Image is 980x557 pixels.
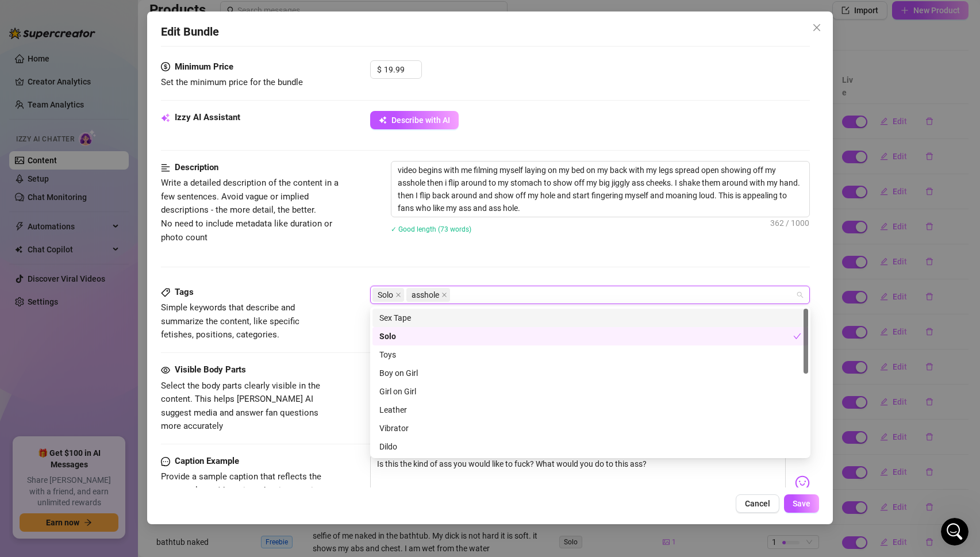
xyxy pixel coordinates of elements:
[175,456,239,466] strong: Caption Example
[941,518,969,546] iframe: Intercom live chat
[391,225,471,233] span: ✓ Good length (73 words)
[379,440,801,453] div: Dildo
[441,292,447,298] span: close
[372,419,808,437] div: Vibrator
[161,288,170,297] span: tag
[372,345,808,364] div: Toys
[370,111,459,129] button: Describe with AI
[372,327,808,345] div: Solo
[372,437,808,456] div: Dildo
[379,367,801,379] div: Boy on Girl
[175,287,194,297] strong: Tags
[161,455,170,468] span: message
[161,366,170,375] span: eye
[793,499,810,508] span: Save
[736,494,779,513] button: Cancel
[175,364,246,375] strong: Visible Body Parts
[372,364,808,382] div: Boy on Girl
[378,289,393,301] span: Solo
[379,348,801,361] div: Toys
[795,475,810,490] img: svg%3e
[161,161,170,175] span: align-left
[745,499,770,508] span: Cancel
[175,62,233,72] strong: Minimum Price
[372,309,808,327] div: Sex Tape
[812,23,821,32] span: close
[372,288,404,302] span: Solo
[379,330,793,343] div: Solo
[379,312,801,324] div: Sex Tape
[395,292,401,298] span: close
[161,60,170,74] span: dollar
[175,162,218,172] strong: Description
[161,178,339,242] span: Write a detailed description of the content in a few sentences. Avoid vague or implied descriptio...
[784,494,819,513] button: Save
[808,23,826,32] span: Close
[372,382,808,401] div: Girl on Girl
[161,471,328,523] span: Provide a sample caption that reflects the exact style you'd use in a chatting session. This is y...
[412,289,439,301] span: asshole
[370,455,786,501] textarea: Is this the kind of ass you would like to fuck? What would you do to this ass?
[175,112,240,122] strong: Izzy AI Assistant
[391,162,810,217] textarea: video begins with me filming myself laying on my bed on my back with my legs spread open showing ...
[793,332,801,340] span: check
[161,381,320,432] span: Select the body parts clearly visible in the content. This helps [PERSON_NAME] AI suggest media a...
[391,116,450,125] span: Describe with AI
[808,18,826,37] button: Close
[379,422,801,435] div: Vibrator
[161,23,219,41] span: Edit Bundle
[379,404,801,416] div: Leather
[372,401,808,419] div: Leather
[161,77,303,87] span: Set the minimum price for the bundle
[406,288,450,302] span: asshole
[379,385,801,398] div: Girl on Girl
[161,302,299,340] span: Simple keywords that describe and summarize the content, like specific fetishes, positions, categ...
